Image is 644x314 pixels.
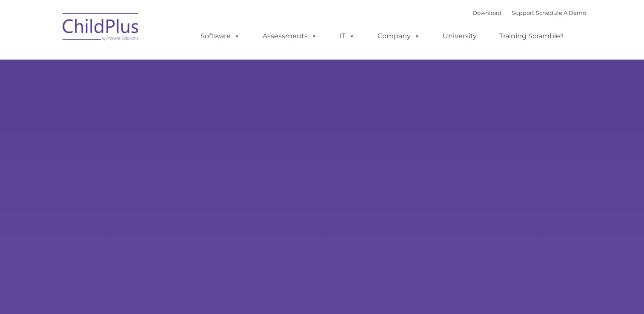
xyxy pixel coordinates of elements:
a: IT [331,28,364,45]
a: Software [192,28,249,45]
a: Schedule A Demo [536,9,586,16]
font: | [472,9,586,16]
a: Training Scramble!! [491,28,572,45]
a: Assessments [254,28,326,45]
a: University [434,28,485,45]
a: Download [472,9,501,16]
a: Company [369,28,429,45]
img: ChildPlus by Procare Solutions [58,7,143,49]
a: Support [512,9,534,16]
